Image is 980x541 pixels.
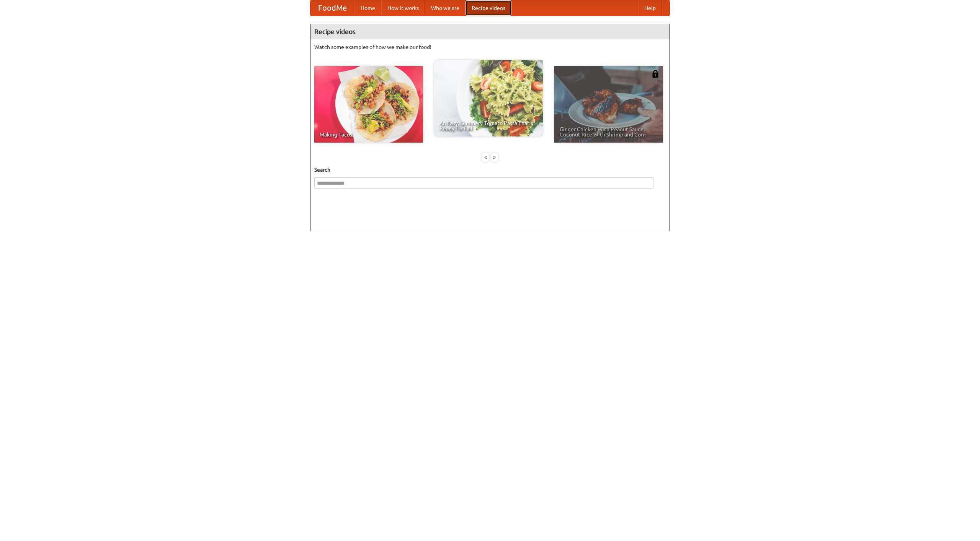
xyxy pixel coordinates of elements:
a: An Easy, Summery Tomato Pasta That's Ready for Fall [434,60,543,136]
a: Making Tacos [314,66,423,143]
a: Who we are [425,0,465,16]
div: » [491,153,498,162]
a: FoodMe [310,0,354,16]
div: « [482,153,489,162]
h4: Recipe videos [310,24,670,39]
a: Home [354,0,381,16]
a: Recipe videos [465,0,511,16]
span: Making Tacos [320,132,418,137]
a: How it works [381,0,425,16]
a: Help [638,0,662,16]
img: 483408.png [652,70,659,78]
p: Watch some examples of how we make our food! [314,43,666,51]
h5: Search [314,166,666,174]
span: An Easy, Summery Tomato Pasta That's Ready for Fall [439,120,537,131]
